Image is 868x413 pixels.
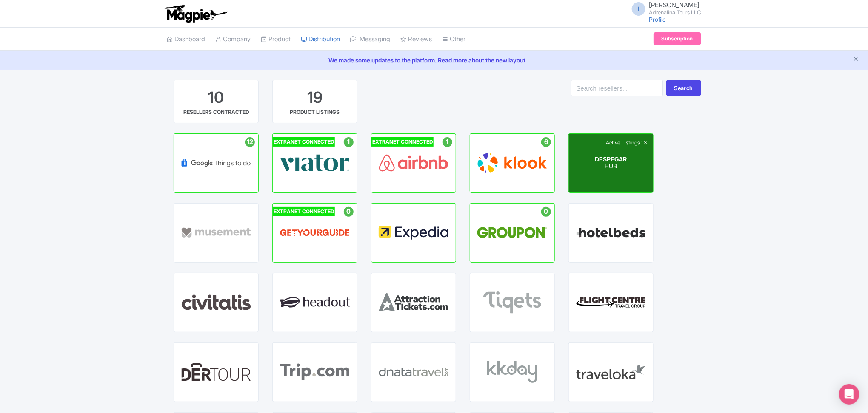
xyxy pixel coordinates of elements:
div: RESELLERS CONTRACTED [183,108,249,116]
div: 10 [208,87,224,108]
span: DESPEGAR [595,156,627,163]
div: Open Intercom Messenger [839,384,859,405]
small: Adrenalina Tours LLC [649,10,701,15]
div: 19 [307,87,323,108]
p: HUB [595,163,627,170]
a: 19 PRODUCT LISTINGS [272,80,357,123]
a: Subscription [654,32,701,45]
button: Search [666,80,701,96]
button: Close announcement [853,55,859,65]
img: logo-ab69f6fb50320c5b225c76a69d11143b.png [163,4,228,23]
div: PRODUCT LISTINGS [290,108,340,116]
span: [PERSON_NAME] [649,1,700,9]
a: Company [215,28,251,51]
a: Profile [649,16,666,23]
a: Dashboard [167,28,205,51]
a: EXTRANET CONNECTED 1 [272,133,357,193]
a: EXTRANET CONNECTED 0 [272,203,357,263]
a: Other [442,28,465,51]
a: 3 Active Listings : 3 DESPEGAR HUB [568,133,654,193]
input: Search resellers... [571,80,663,96]
a: Product [261,28,291,51]
a: 10 RESELLERS CONTRACTED [174,80,259,123]
a: 6 [470,133,555,193]
div: Active Listings : 3 [604,139,649,147]
a: 0 [470,203,555,263]
a: Messaging [350,28,390,51]
a: We made some updates to the platform. Read more about the new layout [5,56,863,65]
a: I [PERSON_NAME] Adrenalina Tours LLC [627,2,701,15]
a: 12 [174,133,259,193]
a: Distribution [301,28,340,51]
a: EXTRANET CONNECTED 1 [371,133,456,193]
a: Reviews [400,28,432,51]
span: I [632,2,645,16]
